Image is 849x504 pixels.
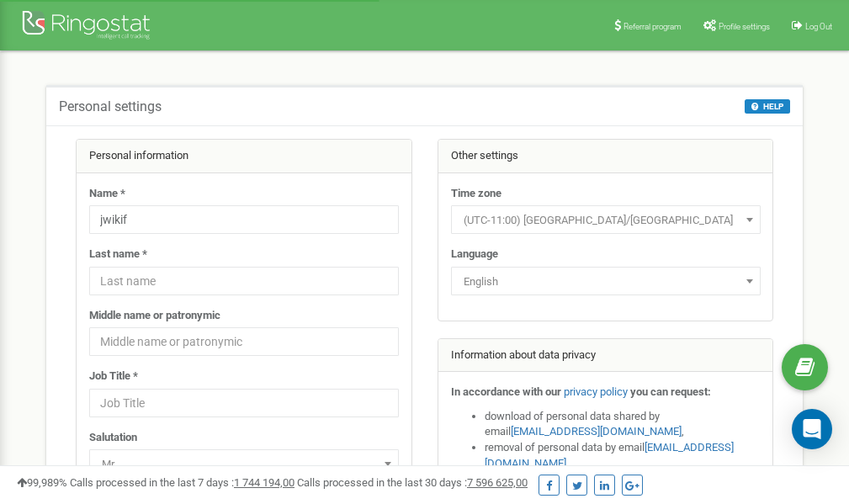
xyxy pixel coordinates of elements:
span: Profile settings [719,22,770,31]
label: Time zone [451,186,501,202]
input: Last name [89,267,399,295]
span: Log Out [805,22,832,31]
button: HELP [745,99,790,114]
input: Name [89,205,399,234]
span: Mr. [95,453,393,476]
span: 99,989% [17,476,67,489]
span: English [451,267,761,295]
label: Last name * [89,247,147,263]
a: privacy policy [564,385,628,398]
span: (UTC-11:00) Pacific/Midway [451,205,761,234]
span: Referral program [623,22,682,31]
span: English [457,270,755,294]
div: Information about data privacy [438,339,773,373]
label: Language [451,247,498,263]
strong: you can request: [630,385,711,398]
div: Other settings [438,140,773,173]
span: Calls processed in the last 30 days : [297,476,528,489]
label: Name * [89,186,125,202]
span: Mr. [89,449,399,478]
span: (UTC-11:00) Pacific/Midway [457,209,755,232]
label: Salutation [89,430,137,446]
span: Calls processed in the last 7 days : [70,476,294,489]
h5: Personal settings [59,99,162,114]
u: 7 596 625,00 [467,476,528,489]
div: Open Intercom Messenger [792,409,832,449]
input: Middle name or patronymic [89,327,399,356]
li: download of personal data shared by email , [485,409,761,440]
strong: In accordance with our [451,385,561,398]
label: Job Title * [89,369,138,385]
label: Middle name or patronymic [89,308,220,324]
li: removal of personal data by email , [485,440,761,471]
u: 1 744 194,00 [234,476,294,489]
div: Personal information [77,140,411,173]
input: Job Title [89,389,399,417]
a: [EMAIL_ADDRESS][DOMAIN_NAME] [511,425,682,438]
